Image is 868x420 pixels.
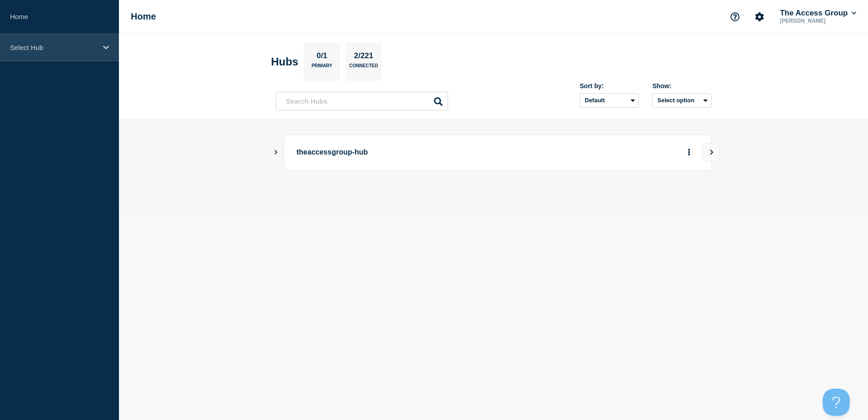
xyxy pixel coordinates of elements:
button: Support [725,7,745,26]
p: 2/221 [350,51,377,63]
p: theaccessgroup-hub [296,144,547,161]
input: Search Hubs [276,92,448,110]
select: Sort by [580,93,639,108]
p: Primary [311,63,332,73]
button: Account settings [750,7,769,26]
div: Show: [652,82,711,90]
button: More actions [683,144,695,161]
div: Sort by: [580,82,639,90]
button: The Access Group [778,9,858,18]
iframe: Help Scout Beacon - Open [823,389,850,416]
button: View [702,143,720,161]
p: 0/1 [313,51,331,63]
button: Select option [652,93,711,108]
p: [PERSON_NAME] [778,18,858,24]
p: Select Hub [10,44,97,51]
h2: Hubs [271,55,298,68]
h1: Home [131,11,156,22]
button: Show Connected Hubs [274,149,278,156]
p: Connected [349,63,378,73]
